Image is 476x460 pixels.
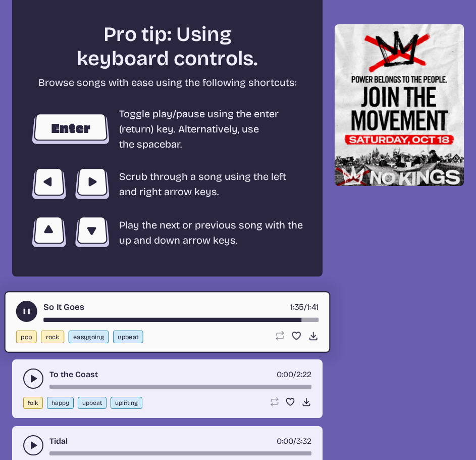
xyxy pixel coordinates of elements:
img: Help save our democracy! [335,24,464,186]
p: Browse songs with ease using the following shortcuts: [30,75,304,90]
button: play-pause toggle [16,301,37,322]
a: To the Coast [49,369,98,381]
img: enter key [30,113,111,146]
span: timer [277,370,293,379]
button: upbeat [113,331,143,343]
img: left and right arrow keys [30,168,111,200]
button: Favorite [291,331,302,341]
button: folk [23,397,43,409]
button: rock [41,331,64,343]
span: 3:32 [296,436,311,446]
span: 1:41 [307,302,319,312]
button: upbeat [78,397,107,409]
button: happy [47,397,74,409]
div: song-time-bar [49,451,311,455]
button: uplifting [111,397,142,409]
span: timer [277,436,293,446]
div: / [277,435,311,447]
div: / [277,369,311,381]
h2: Pro tip: Using keyboard controls. [30,22,304,71]
p: Play the next or previous song with the up and down arrow keys. [119,217,304,248]
button: easygoing [69,331,109,343]
p: Toggle play/pause using the enter (return) key. Alternatively, use the spacebar. [119,106,304,152]
div: / [290,301,319,313]
div: song-time-bar [49,385,311,389]
p: Scrub through a song using the left and right arrow keys. [119,169,304,199]
button: pop [16,331,37,343]
a: Tidal [49,435,68,447]
button: Loop [274,331,285,341]
button: Favorite [285,397,295,407]
a: So It Goes [43,301,84,313]
button: play-pause toggle [23,369,43,389]
div: song-time-bar [43,318,319,322]
img: up and down arrow keys [30,216,111,249]
button: Loop [269,397,279,407]
span: timer [290,302,304,312]
button: play-pause toggle [23,435,43,455]
span: 2:22 [296,370,311,379]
